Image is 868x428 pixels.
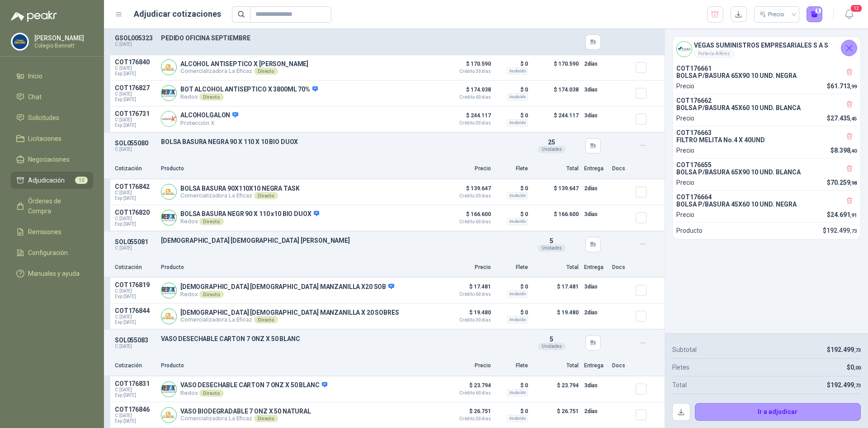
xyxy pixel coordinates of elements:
[826,227,857,234] span: 192.499
[446,209,491,224] p: $ 166.600
[115,380,156,387] p: COT176831
[446,164,491,173] p: Precio
[676,193,857,201] p: COT176664
[854,365,861,371] span: ,00
[161,111,176,126] img: Company Logo
[180,210,319,218] p: BOLSA BASURA NEGR 90 X 110 x10 BIO DUOX
[115,91,156,97] span: C: [DATE]
[507,415,528,422] div: Incluido
[161,184,176,199] img: Company Logo
[676,65,857,72] p: COT176661
[115,34,156,42] p: GSOL005323
[115,307,156,314] p: COT176844
[676,113,694,123] p: Precio
[11,172,93,189] a: Adjudicación12
[28,248,68,258] span: Configuración
[115,190,156,196] span: C: [DATE]
[161,237,524,244] p: [DEMOGRAPHIC_DATA] [DEMOGRAPHIC_DATA] [PERSON_NAME]
[28,196,85,216] span: Órdenes de Compra
[28,92,42,102] span: Chat
[830,346,861,353] span: 192.499
[11,223,93,240] a: Remisiones
[34,35,91,41] p: [PERSON_NAME]
[830,381,861,389] span: 192.499
[507,290,528,298] div: Incluido
[676,226,703,236] p: Producto
[11,192,93,220] a: Órdenes de Compra
[496,263,528,272] p: Flete
[446,220,491,224] span: Crédito 60 días
[676,168,857,176] p: BOLSA P/BASURA 65X90 10 UND. BLANCA
[115,245,156,251] p: C: [DATE]
[115,117,156,123] span: C: [DATE]
[830,145,857,155] p: $
[827,113,857,123] p: $
[676,136,857,144] p: FILTRO MELITA No.4 X 40UND
[161,86,176,101] img: Company Logo
[584,84,607,95] p: 3 días
[180,86,318,94] p: BOT ALCOHOL ANTISEPTICO X 3800ML 70%
[180,390,327,397] p: Redox
[694,40,828,50] h4: VEGAS SUMINISTROS EMPRESARIALES S A S
[199,390,223,397] div: Directo
[28,269,80,279] span: Manuales y ayuda
[115,393,156,398] span: Exp: [DATE]
[115,123,156,128] span: Exp: [DATE]
[850,148,857,154] span: ,40
[115,238,156,245] p: SOL055081
[28,154,70,164] span: Negociaciones
[180,111,238,120] p: ALCOHOLGALON
[584,281,607,292] p: 3 días
[827,345,861,355] p: $
[11,109,93,126] a: Solicitudes
[672,362,689,372] p: Fletes
[694,50,734,58] div: Portería Alférez
[507,119,528,126] div: Incluido
[507,67,528,75] div: Incluido
[199,218,223,225] div: Directo
[254,192,278,199] div: Directo
[584,380,607,391] p: 3 días
[446,380,491,395] p: $ 23.794
[496,361,528,370] p: Flete
[11,265,93,282] a: Manuales y ayuda
[161,283,176,298] img: Company Logo
[28,227,61,237] span: Remisiones
[446,391,491,395] span: Crédito 60 días
[854,347,861,353] span: ,73
[11,151,93,168] a: Negociaciones
[446,361,491,370] p: Precio
[850,228,857,234] span: ,73
[830,211,857,218] span: 24.691
[115,263,156,272] p: Cotización
[807,6,823,23] button: 5
[11,11,57,22] img: Logo peakr
[161,335,524,342] p: VASO DESECHABLE CARTON 7 ONZ X 50 BLANC
[446,318,491,322] span: Crédito 30 días
[533,209,579,227] p: $ 166.600
[496,183,528,194] p: $ 0
[533,263,579,272] p: Total
[161,382,176,397] img: Company Logo
[446,84,491,100] p: $ 174.038
[161,309,176,324] img: Company Logo
[533,164,579,173] p: Total
[841,40,857,56] button: Cerrar
[11,67,93,85] a: Inicio
[533,281,579,299] p: $ 17.481
[115,209,156,216] p: COT176820
[496,209,528,220] p: $ 0
[548,139,555,146] span: 25
[533,183,579,201] p: $ 139.647
[538,146,566,153] div: Unidades
[115,413,156,418] span: C: [DATE]
[115,289,156,294] span: C: [DATE]
[115,139,156,147] p: SOL055080
[199,291,223,298] div: Directo
[676,145,694,155] p: Precio
[161,34,524,42] p: PEDIDO OFICINA SEPTIEMBRE
[695,403,861,421] button: Ir a adjudicar
[496,307,528,318] p: $ 0
[254,415,278,422] div: Directo
[676,210,694,220] p: Precio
